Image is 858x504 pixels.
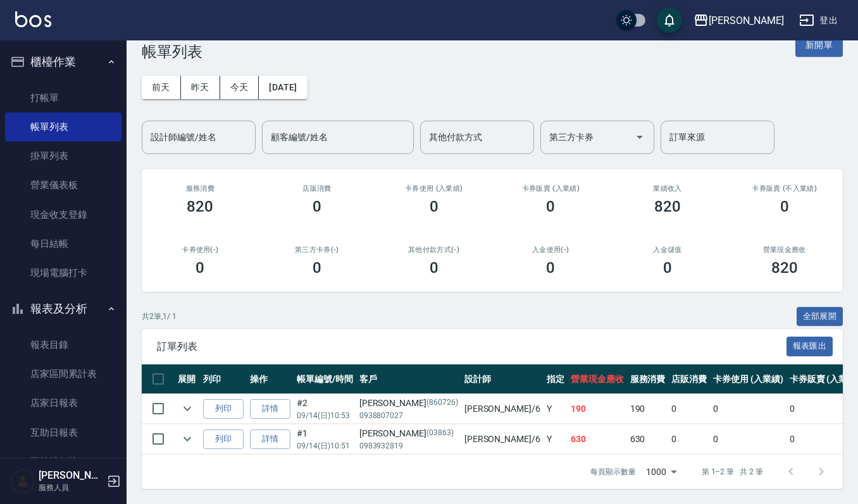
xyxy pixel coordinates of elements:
[741,246,828,254] h2: 營業現金應收
[507,246,594,254] h2: 入金使用(-)
[294,424,356,454] td: #1
[641,455,681,489] div: 1000
[5,200,121,229] a: 現金收支登錄
[5,359,121,388] a: 店家區間累計表
[39,482,103,493] p: 服務人員
[196,259,204,277] h3: 0
[142,76,181,99] button: 前天
[250,429,290,449] a: 詳情
[313,259,321,277] h3: 0
[390,184,477,193] h2: 卡券使用 (入業績)
[175,364,200,394] th: 展開
[5,447,121,476] a: 互助排行榜
[15,11,51,27] img: Logo
[546,198,555,215] h3: 0
[203,429,244,449] button: 列印
[5,258,121,287] a: 現場電腦打卡
[200,364,247,394] th: 列印
[627,424,669,454] td: 630
[274,246,361,254] h2: 第三方卡券(-)
[741,184,828,193] h2: 卡券販賣 (不入業績)
[5,418,121,447] a: 互助日報表
[797,307,843,327] button: 全部展開
[356,364,461,394] th: 客戶
[663,259,672,277] h3: 0
[709,13,784,28] div: [PERSON_NAME]
[10,469,35,494] img: Person
[668,394,710,424] td: 0
[627,364,669,394] th: 服務消費
[546,259,555,277] h3: 0
[5,229,121,258] a: 每日結帳
[430,259,438,277] h3: 0
[5,45,121,78] button: 櫃檯作業
[625,246,711,254] h2: 入金儲值
[297,440,353,452] p: 09/14 (日) 10:51
[786,337,833,356] button: 報表匯出
[625,184,711,193] h2: 業績收入
[568,424,627,454] td: 630
[710,364,786,394] th: 卡券使用 (入業績)
[461,394,544,424] td: [PERSON_NAME] /6
[786,340,833,352] a: 報表匯出
[294,394,356,424] td: #2
[142,43,202,61] h3: 帳單列表
[5,171,121,200] a: 營業儀表板
[157,340,786,353] span: 訂單列表
[259,76,307,99] button: [DATE]
[390,246,477,254] h2: 其他付款方式(-)
[430,198,438,215] h3: 0
[5,83,121,112] a: 打帳單
[178,429,197,448] button: expand row
[544,364,568,394] th: 指定
[507,184,594,193] h2: 卡券販賣 (入業績)
[294,364,356,394] th: 帳單編號/時間
[654,198,681,215] h3: 820
[794,9,843,32] button: 登出
[220,76,259,99] button: 今天
[5,141,121,171] a: 掛單列表
[5,388,121,417] a: 店家日報表
[359,440,458,452] p: 0983932819
[627,394,669,424] td: 190
[795,33,843,57] button: 新開單
[771,259,798,277] h3: 820
[5,330,121,359] a: 報表目錄
[247,364,294,394] th: 操作
[359,410,458,421] p: 0938807027
[688,8,789,33] button: [PERSON_NAME]
[297,410,353,421] p: 09/14 (日) 10:53
[702,466,763,477] p: 第 1–2 筆 共 2 筆
[250,399,290,419] a: 詳情
[203,399,244,419] button: 列印
[668,424,710,454] td: 0
[590,466,636,477] p: 每頁顯示數量
[274,184,361,193] h2: 店販消費
[568,364,627,394] th: 營業現金應收
[544,394,568,424] td: Y
[157,184,244,193] h3: 服務消費
[630,127,650,147] button: Open
[461,364,544,394] th: 設計師
[157,246,244,254] h2: 卡券使用(-)
[5,292,121,325] button: 報表及分析
[426,397,458,410] p: (860726)
[544,424,568,454] td: Y
[181,76,220,99] button: 昨天
[710,394,786,424] td: 0
[568,394,627,424] td: 190
[780,198,789,215] h3: 0
[178,399,197,418] button: expand row
[359,427,458,440] div: [PERSON_NAME]
[187,198,213,215] h3: 820
[426,427,454,440] p: (03863)
[313,198,321,215] h3: 0
[461,424,544,454] td: [PERSON_NAME] /6
[710,424,786,454] td: 0
[657,8,682,33] button: save
[359,397,458,410] div: [PERSON_NAME]
[795,39,843,51] a: 新開單
[668,364,710,394] th: 店販消費
[142,311,177,322] p: 共 2 筆, 1 / 1
[39,469,103,482] h5: [PERSON_NAME]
